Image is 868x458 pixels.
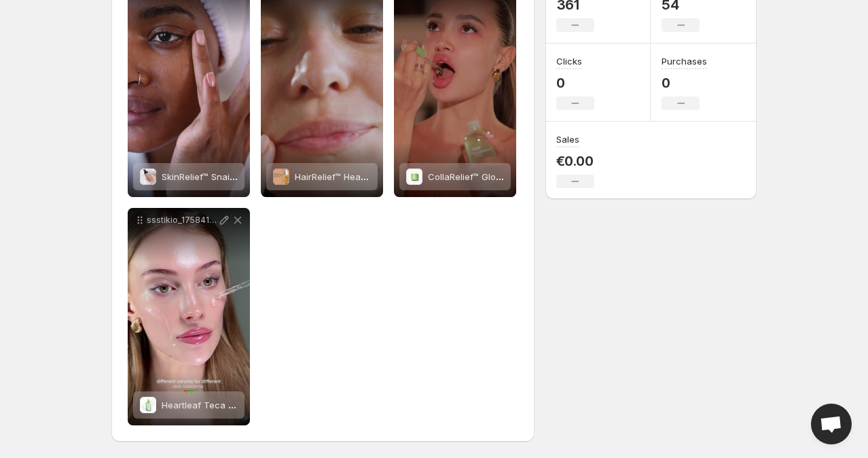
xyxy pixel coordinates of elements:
[662,75,707,91] p: 0
[162,400,354,410] span: Heartleaf Teca Capsule Serum Calming Drop
[662,54,707,68] h3: Purchases
[273,169,289,185] img: HairRelief™ Heat Protect & Shine – 45ml Vegan Serum
[428,171,527,182] span: CollaRelief™ Glow Pads
[406,169,422,185] img: CollaRelief™ Glow Pads
[128,208,250,425] div: ssstikio_1758413664000Heartleaf Teca Capsule Serum Calming DropHeartleaf Teca Capsule Serum Calmi...
[162,171,423,182] span: SkinRelief™ Snail Repair – 150ml 96% Advanced Mucin Serum
[140,397,156,413] img: Heartleaf Teca Capsule Serum Calming Drop
[556,54,582,68] h3: Clicks
[295,171,522,182] span: HairRelief™ Heat Protect & Shine – 45ml Vegan Serum
[147,215,217,226] p: ssstikio_1758413664000
[811,404,852,444] div: Open chat
[556,133,579,146] h3: Sales
[140,169,156,185] img: SkinRelief™ Snail Repair – 150ml 96% Advanced Mucin Serum
[556,153,594,169] p: €0.00
[556,75,594,91] p: 0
